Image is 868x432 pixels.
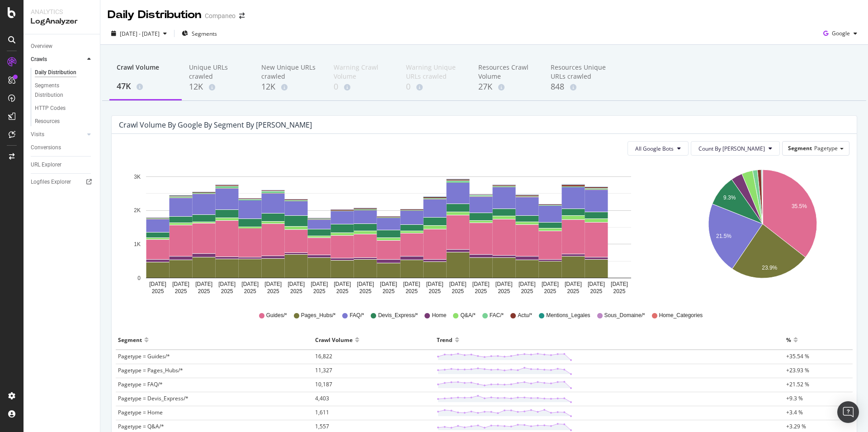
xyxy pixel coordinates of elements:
div: Crawls [31,55,47,64]
text: [DATE] [565,281,582,287]
text: 2025 [152,288,164,294]
button: All Google Bots [627,141,689,156]
div: 47K [117,81,175,92]
a: Conversions [31,143,94,152]
span: FAC/* [490,312,504,319]
text: 2025 [590,288,603,294]
div: URL Explorer [31,160,61,170]
span: Pagetype = Pages_Hubs/* [118,366,183,374]
span: Devis_Express/* [378,312,418,319]
text: 2K [134,208,141,214]
span: Mentions_Legales [546,312,590,319]
text: 2025 [613,288,626,294]
span: +9.3 % [786,394,803,402]
div: % [786,332,791,347]
button: Google [820,26,861,41]
span: Home_Categories [659,312,703,319]
text: 2025 [244,288,256,294]
a: URL Explorer [31,160,94,170]
text: [DATE] [195,281,212,287]
text: 21.5% [716,233,731,239]
span: Pagetype = Guides/* [118,352,170,360]
div: Logfiles Explorer [31,177,71,187]
span: Guides/* [266,312,287,319]
text: 2025 [475,288,487,294]
text: [DATE] [588,281,605,287]
span: +3.29 % [786,423,806,430]
text: [DATE] [172,281,189,287]
a: Resources [35,117,94,126]
span: Segment [788,144,812,152]
text: [DATE] [519,281,536,287]
div: Open Intercom Messenger [837,401,859,423]
text: 2025 [452,288,464,294]
a: Overview [31,42,94,51]
div: Conversions [31,143,61,152]
text: [DATE] [264,281,282,287]
text: [DATE] [495,281,513,287]
span: Pages_Hubs/* [301,312,336,319]
text: [DATE] [449,281,467,287]
text: [DATE] [288,281,305,287]
div: Crawl Volume [315,332,353,347]
text: 2025 [267,288,279,294]
text: 2025 [429,288,441,294]
div: Unique URLs crawled [189,63,247,81]
span: Home [432,312,446,319]
text: 2025 [406,288,418,294]
div: Warning Unique URLs crawled [406,63,464,81]
text: 2025 [175,288,187,294]
span: 4,403 [315,394,329,402]
text: 2025 [382,288,395,294]
span: +3.4 % [786,408,803,416]
svg: A chart. [119,163,658,299]
text: 2025 [198,288,210,294]
span: +35.54 % [786,352,809,360]
text: [DATE] [542,281,559,287]
a: Logfiles Explorer [31,177,94,187]
a: Visits [31,130,85,139]
text: 0 [137,275,141,281]
span: [DATE] - [DATE] [120,30,160,38]
span: 16,822 [315,352,332,360]
span: Pagetype = Home [118,408,163,416]
text: [DATE] [472,281,490,287]
text: [DATE] [611,281,628,287]
span: Pagetype = Devis_Express/* [118,394,189,402]
div: Resources Unique URLs crawled [551,63,609,81]
text: [DATE] [380,281,397,287]
span: Pagetype = FAQ/* [118,380,163,388]
text: 2025 [567,288,580,294]
a: Daily Distribution [35,68,94,77]
text: 2025 [313,288,325,294]
span: 1,557 [315,423,329,430]
div: Resources [35,117,60,126]
text: [DATE] [357,281,374,287]
div: Daily Distribution [108,7,201,23]
div: Analytics [31,7,93,16]
span: All Google Bots [635,145,674,152]
text: [DATE] [403,281,420,287]
div: Daily Distribution [35,68,76,77]
text: [DATE] [426,281,443,287]
text: 1K [134,241,141,247]
svg: A chart. [677,163,848,299]
button: [DATE] - [DATE] [108,26,170,41]
text: 2025 [498,288,510,294]
div: 0 [334,81,392,93]
text: 2025 [521,288,533,294]
div: New Unique URLs crawled [261,63,319,81]
span: Sous_Domaine/* [604,312,645,319]
text: 2025 [359,288,372,294]
span: 10,187 [315,380,332,388]
div: Companeo [205,11,236,20]
div: Resources Crawl Volume [478,63,536,81]
span: Actu/* [518,312,532,319]
div: Crawl Volume by google by Segment by [PERSON_NAME] [119,120,312,129]
text: 35.5% [791,203,807,209]
span: Google [832,29,850,37]
span: Pagetype [814,144,838,152]
div: Overview [31,42,52,51]
text: 9.3% [723,195,736,201]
